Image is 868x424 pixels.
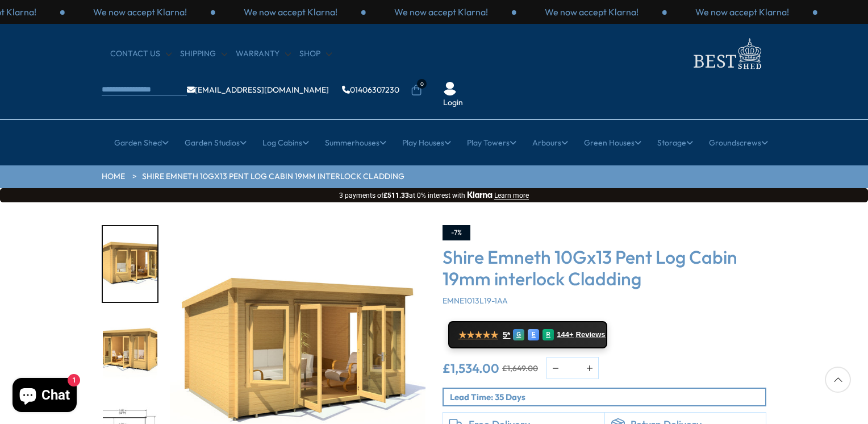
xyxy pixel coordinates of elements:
[443,296,508,306] span: EMNE1013L19-1AA
[185,128,247,157] a: Garden Studios
[528,329,539,340] div: E
[411,85,422,96] a: 0
[450,391,765,403] p: Lead Time: 35 Days
[110,48,172,60] a: CONTACT US
[467,128,516,157] a: Play Towers
[93,6,187,18] p: We now accept Klarna!
[103,315,157,391] img: 2990gx389010gx13Emneth19mm-030lifestyle_ea743d31-7f3c-4ad9-a448-ed4adc29c1f9_200x200.jpg
[342,86,399,94] a: 01406307230
[394,6,488,18] p: We now accept Klarna!
[65,6,215,18] div: 2 / 3
[576,330,606,339] span: Reviews
[366,6,516,18] div: 1 / 3
[114,128,169,157] a: Garden Shed
[443,362,499,375] ins: £1,534.00
[458,330,498,340] span: ★★★★★
[325,128,386,157] a: Summerhouses
[102,225,158,303] div: 1 / 15
[443,246,766,290] h3: Shire Emneth 10Gx13 Pent Log Cabin 19mm interlock Cladding
[443,97,463,109] a: Login
[443,82,457,95] img: User Icon
[180,48,227,60] a: Shipping
[443,225,470,240] div: -7%
[516,6,667,18] div: 2 / 3
[244,6,337,18] p: We now accept Klarna!
[667,6,817,18] div: 3 / 3
[103,226,157,302] img: 2990gx389010gx13Emneth19mm030LIFESTYLE_71cc9d64-1f41-4a0f-a807-8392838f018f_200x200.jpg
[584,128,641,157] a: Green Houses
[236,48,291,60] a: Warranty
[262,128,309,157] a: Log Cabins
[402,128,451,157] a: Play Houses
[417,79,427,89] span: 0
[513,329,524,340] div: G
[187,86,329,94] a: [EMAIL_ADDRESS][DOMAIN_NAME]
[9,378,80,415] inbox-online-store-chat: Shopify online store chat
[142,171,404,182] a: Shire Emneth 10Gx13 Pent Log Cabin 19mm interlock Cladding
[695,6,789,18] p: We now accept Klarna!
[299,48,332,60] a: Shop
[545,6,639,18] p: We now accept Klarna!
[448,321,607,348] a: ★★★★★ 5* G E R 144+ Reviews
[502,364,538,372] del: £1,649.00
[532,128,568,157] a: Arbours
[215,6,366,18] div: 3 / 3
[657,128,693,157] a: Storage
[557,330,573,339] span: 144+
[102,171,125,182] a: HOME
[709,128,768,157] a: Groundscrews
[102,314,158,392] div: 2 / 15
[542,329,554,340] div: R
[687,35,766,72] img: logo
